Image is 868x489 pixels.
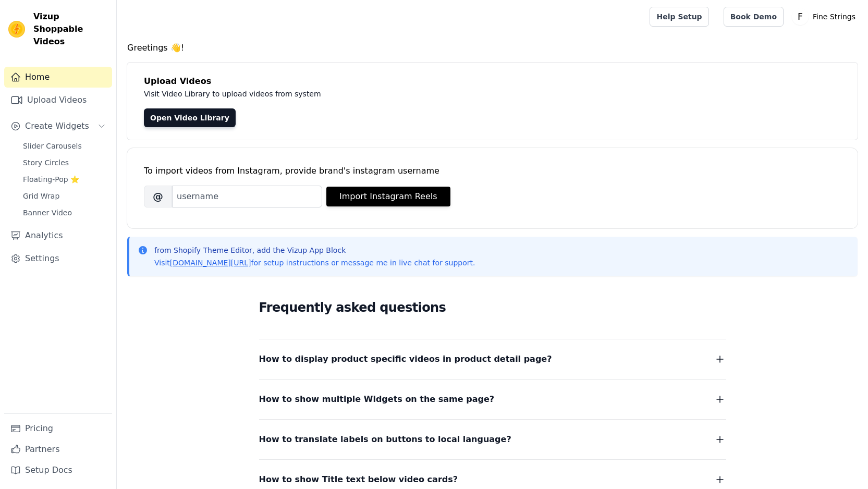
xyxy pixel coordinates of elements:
span: Slider Carousels [23,141,82,151]
span: Banner Video [23,207,72,218]
span: How to translate labels on buttons to local language? [259,432,511,447]
span: @ [144,186,172,207]
button: How to display product specific videos in product detail page? [259,352,726,366]
h4: Upload Videos [144,75,841,88]
a: Upload Videos [4,90,112,111]
h2: Frequently asked questions [259,297,726,318]
a: Story Circles [17,155,112,170]
span: How to show multiple Widgets on the same page? [259,392,495,407]
a: Setup Docs [4,460,112,481]
img: Vizup [8,21,25,38]
button: How to translate labels on buttons to local language? [259,432,726,447]
a: Slider Carousels [17,139,112,153]
p: Visit for setup instructions or message me in live chat for support. [154,258,475,268]
span: How to display product specific videos in product detail page? [259,352,552,366]
a: Help Setup [650,7,708,27]
text: F [798,11,803,22]
button: How to show multiple Widgets on the same page? [259,392,726,407]
a: Pricing [4,418,112,439]
a: Settings [4,248,112,269]
h4: Greetings 👋! [127,42,858,54]
span: Create Widgets [25,120,89,132]
span: Vizup Shoppable Videos [33,10,108,48]
a: Home [4,67,112,88]
a: [DOMAIN_NAME][URL] [170,259,251,267]
a: Grid Wrap [17,189,112,203]
input: username [172,186,322,207]
a: Open Video Library [144,108,236,127]
button: Import Instagram Reels [326,187,450,206]
a: Banner Video [17,205,112,220]
a: Floating-Pop ⭐ [17,172,112,187]
a: Partners [4,439,112,460]
button: F Fine Strings [792,7,860,26]
p: from Shopify Theme Editor, add the Vizup App Block [154,245,475,255]
span: How to show Title text below video cards? [259,472,458,487]
span: Floating-Pop ⭐ [23,174,79,185]
span: Story Circles [23,157,69,168]
button: How to show Title text below video cards? [259,472,726,487]
div: To import videos from Instagram, provide brand's instagram username [144,165,841,177]
p: Fine Strings [809,7,860,26]
span: Grid Wrap [23,191,59,201]
button: Create Widgets [4,116,112,137]
p: Visit Video Library to upload videos from system [144,88,611,100]
a: Book Demo [724,7,784,27]
a: Analytics [4,225,112,246]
